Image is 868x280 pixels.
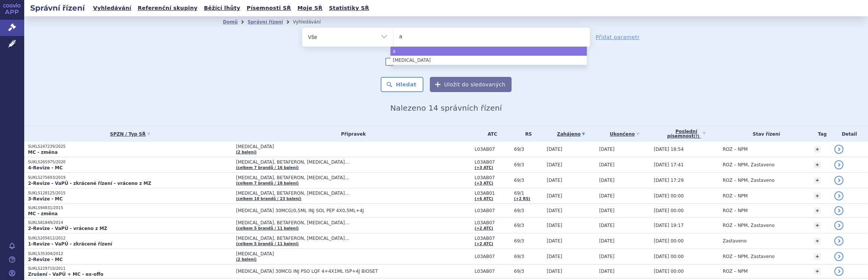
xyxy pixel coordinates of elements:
[694,134,699,139] abbr: (?)
[28,144,232,149] p: SUKLS247239/2025
[236,197,302,201] a: (celkem 10 brandů / 23 balení)
[723,147,748,152] span: ROZ – NPM
[474,236,510,241] span: L03AB07
[474,208,510,213] span: L03AB07
[236,251,425,257] span: [MEDICAL_DATA]
[834,206,843,215] a: detail
[236,191,425,196] span: [MEDICAL_DATA], BETAFERON, [MEDICAL_DATA]…
[247,19,283,25] a: Správní řízení
[244,3,293,13] a: Písemnosti SŘ
[471,126,510,142] th: ATC
[599,208,614,213] span: [DATE]
[514,208,543,213] span: 69/3
[547,238,562,244] span: [DATE]
[28,266,232,271] p: SUKLS229710/2011
[547,129,595,139] a: Zahájeno
[834,252,843,261] a: detail
[834,160,843,169] a: detail
[28,165,63,171] strong: 4-Revize - MC
[831,126,868,142] th: Detail
[28,160,232,165] p: SUKLS265975/2020
[28,129,232,139] a: SPZN / Typ SŘ
[28,272,103,277] strong: Zrušení - VaPÚ + MC - ex-offo
[547,178,562,183] span: [DATE]
[599,147,614,152] span: [DATE]
[474,147,510,152] span: L03AB07
[474,175,510,180] span: L03AB07
[236,226,299,230] a: (celkem 5 brandů / 11 balení)
[236,175,425,180] span: [MEDICAL_DATA], BETAFERON, [MEDICAL_DATA]…
[814,253,821,260] a: +
[28,191,232,196] p: SUKLS128125/2015
[547,208,562,213] span: [DATE]
[654,208,684,213] span: [DATE] 00:00
[723,254,775,259] span: ROZ – NPM, Zastaveno
[599,178,614,183] span: [DATE]
[28,196,63,202] strong: 3-Revize - MC
[599,162,614,167] span: [DATE]
[327,3,371,13] a: Statistiky SŘ
[91,3,134,13] a: Vyhledávání
[834,176,843,185] a: detail
[654,193,684,199] span: [DATE] 00:00
[547,193,562,199] span: [DATE]
[599,193,614,199] span: [DATE]
[514,147,543,152] span: 69/3
[28,181,151,186] strong: 2-Revize - VaPÚ - zkrácené řízení - vráceno z MZ
[814,207,821,214] a: +
[834,267,843,276] a: detail
[474,166,493,170] a: (+3 ATC)
[654,269,684,274] span: [DATE] 00:00
[223,19,238,25] a: Domů
[547,254,562,259] span: [DATE]
[474,197,493,201] a: (+6 ATC)
[814,177,821,184] a: +
[381,77,423,92] button: Hledat
[723,193,748,199] span: ROZ – NPM
[654,162,684,167] span: [DATE] 17:41
[236,269,425,274] span: [MEDICAL_DATA] 30MCG INJ PSO LQF 4+4X1ML ISP+4J BIOSET
[28,226,107,231] strong: 2-Revize - VaPÚ - vráceno z MZ
[135,3,200,13] a: Referenční skupiny
[295,3,325,13] a: Moje SŘ
[236,150,257,154] a: (2 balení)
[514,178,543,183] span: 69/3
[514,254,543,259] span: 69/3
[599,238,614,244] span: [DATE]
[236,144,425,149] span: [MEDICAL_DATA]
[236,160,425,165] span: [MEDICAL_DATA], BETAFERON, [MEDICAL_DATA]…
[814,268,821,275] a: +
[28,236,232,241] p: SUKLS205612/2012
[390,56,587,65] li: [MEDICAL_DATA]
[723,178,775,183] span: ROZ – NPM, Zastaveno
[514,223,543,228] span: 69/3
[547,162,562,167] span: [DATE]
[28,251,232,257] p: SUKLS35304/2012
[723,162,775,167] span: ROZ – NPM, Zastaveno
[236,242,299,246] a: (celkem 5 brandů / 11 balení)
[547,223,562,228] span: [DATE]
[654,223,684,228] span: [DATE] 19:17
[474,226,493,230] a: (+2 ATC)
[814,161,821,168] a: +
[514,269,543,274] span: 69/3
[514,197,530,201] a: (+2 RS)
[599,254,614,259] span: [DATE]
[723,208,748,213] span: ROZ – NPM
[723,269,748,274] span: ROZ – NPM
[236,208,425,213] span: [MEDICAL_DATA] 30MCG/0,5ML INJ SOL PEP 4X0,5ML+4J
[430,77,512,92] button: Uložit do sledovaných
[28,257,63,262] strong: 2-Revize - MC
[202,3,243,13] a: Běžící lhůty
[390,47,587,56] li: a
[236,220,425,225] span: [MEDICAL_DATA], BETAFERON, [MEDICAL_DATA]…
[654,178,684,183] span: [DATE] 17:29
[24,3,91,13] h2: Správní řízení
[474,160,510,165] span: L03AB07
[28,241,112,247] strong: 1-Revize - VaPÚ - zkrácené řízení
[654,254,684,259] span: [DATE] 00:00
[510,126,543,142] th: RS
[547,269,562,274] span: [DATE]
[236,166,299,170] a: (celkem 7 brandů / 16 balení)
[814,192,821,199] a: +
